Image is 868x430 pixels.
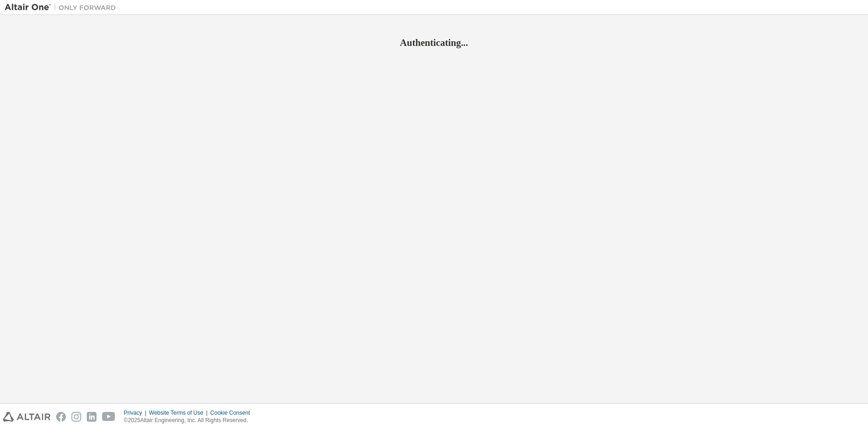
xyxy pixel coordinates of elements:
img: youtube.svg [102,412,116,422]
div: Website Terms of Use [149,409,210,417]
img: altair_logo.svg [3,412,51,422]
div: Privacy [124,409,149,417]
p: © 2025 Altair Engineering, Inc. All Rights Reserved. [124,417,256,424]
img: facebook.svg [56,412,66,422]
img: Altair One [5,3,121,12]
div: Cookie Consent [210,409,255,417]
img: linkedin.svg [87,412,96,422]
h2: Authenticating... [5,37,863,49]
img: instagram.svg [71,412,81,422]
